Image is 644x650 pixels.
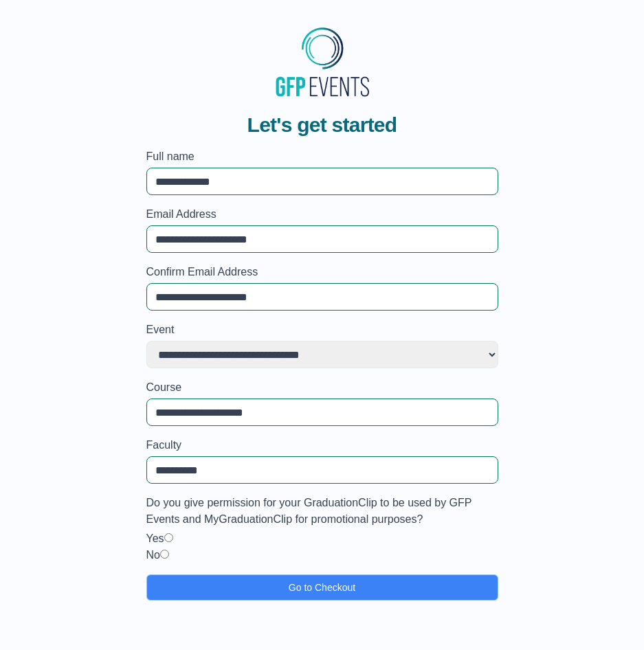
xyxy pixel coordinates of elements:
[146,533,164,544] label: Yes
[146,495,498,528] label: Do you give permission for your GraduationClip to be used by GFP Events and MyGraduationClip for ...
[146,379,498,396] label: Course
[146,264,498,280] label: Confirm Email Address
[247,113,397,137] span: Let's get started
[146,437,498,453] label: Faculty
[146,574,498,601] button: Go to Checkout
[146,322,498,338] label: Event
[146,148,498,165] label: Full name
[271,22,374,102] img: MyGraduationClip
[146,549,160,561] label: No
[146,206,498,223] label: Email Address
